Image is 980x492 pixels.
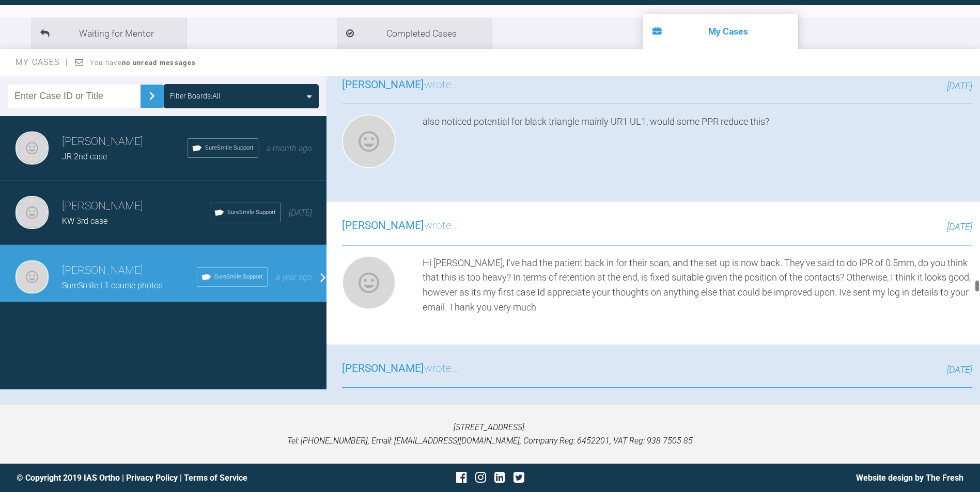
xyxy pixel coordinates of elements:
[17,471,332,485] div: © Copyright 2019 IAS Ortho | |
[214,272,263,282] span: SureSmile Support
[62,152,107,161] span: JR 2nd case
[947,364,972,375] span: [DATE]
[276,272,312,282] span: a year ago
[342,78,424,91] span: [PERSON_NAME]
[342,256,396,309] img: Isabella Sharrock
[205,143,254,153] span: SureSmile Support
[342,76,459,94] h3: wrote...
[342,219,424,232] span: [PERSON_NAME]
[342,114,396,168] img: Isabella Sharrock
[15,57,69,67] span: My Cases
[423,256,972,315] div: Hi [PERSON_NAME], I've had the patient back in for their scan, and the set up is now back. They'v...
[144,88,160,104] img: chevronRight.28bd32b0.svg
[15,260,49,293] img: Isabella Sharrock
[643,14,798,49] li: My Cases
[62,262,197,280] h3: [PERSON_NAME]
[62,198,210,215] h3: [PERSON_NAME]
[947,80,972,91] span: [DATE]
[8,85,141,108] input: Enter Case ID or Title
[856,473,963,483] a: Website design by The Fresh
[170,90,220,102] div: Filter Boards: All
[90,59,196,67] span: You have
[227,208,276,217] span: SureSmile Support
[423,114,972,172] div: also noticed potential for black triangle mainly UR1 UL1, would some PPR reduce this?
[62,133,188,151] h3: [PERSON_NAME]
[62,281,163,290] span: SureSmile L1 course photos
[15,196,49,229] img: Isabella Sharrock
[184,473,247,483] a: Terms of Service
[126,473,178,483] a: Privacy Policy
[947,221,972,232] span: [DATE]
[289,208,312,218] span: [DATE]
[342,362,424,374] span: [PERSON_NAME]
[62,216,107,226] span: KW 3rd case
[267,143,312,153] span: a month ago
[122,59,196,67] strong: no unread messages
[15,132,49,165] img: Isabella Sharrock
[342,217,459,235] h3: wrote...
[342,360,459,378] h3: wrote...
[31,18,186,49] li: Waiting for Mentor
[17,421,963,447] p: [STREET_ADDRESS]. Tel: [PHONE_NUMBER], Email: [EMAIL_ADDRESS][DOMAIN_NAME], Company Reg: 6452201,...
[337,18,492,49] li: Completed Cases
